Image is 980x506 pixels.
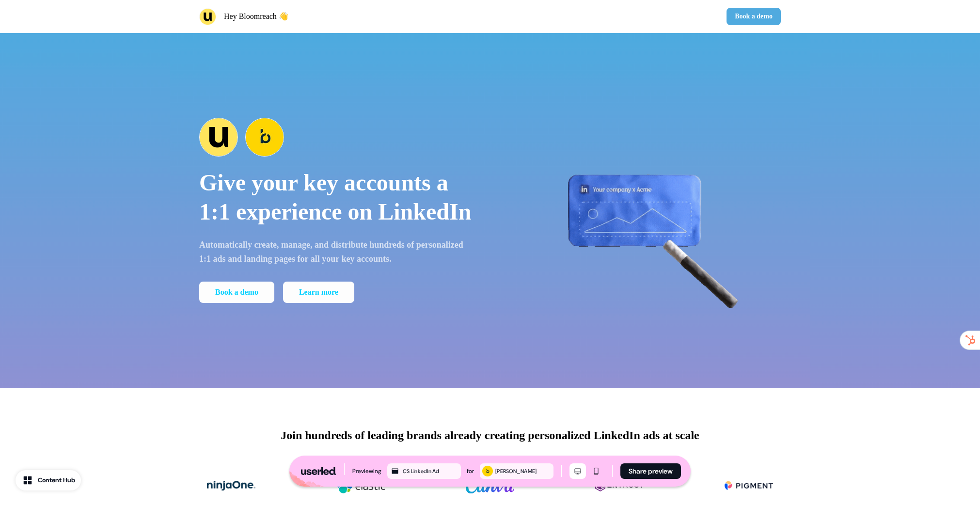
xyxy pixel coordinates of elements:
[199,282,274,303] button: Book a demo
[352,466,381,476] div: Previewing
[281,427,699,444] p: Join hundreds of leading brands already creating personalized LinkedIn ads at scale
[224,11,288,22] p: Hey Bloomreach 👋
[16,470,81,490] button: Content Hub
[283,282,354,303] a: Learn more
[620,463,681,479] button: Share preview
[38,475,75,485] div: Content Hub
[403,467,459,475] div: CS LinkedIn Ad
[569,463,586,479] button: Desktop mode
[495,467,552,475] div: [PERSON_NAME]
[467,466,474,476] div: for
[727,8,781,25] button: Book a demo
[199,168,476,226] p: Give your key accounts a 1:1 experience on LinkedIn
[199,240,463,264] strong: Automatically create, manage, and distribute hundreds of personalized 1:1 ads and landing pages f...
[588,463,604,479] button: Mobile mode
